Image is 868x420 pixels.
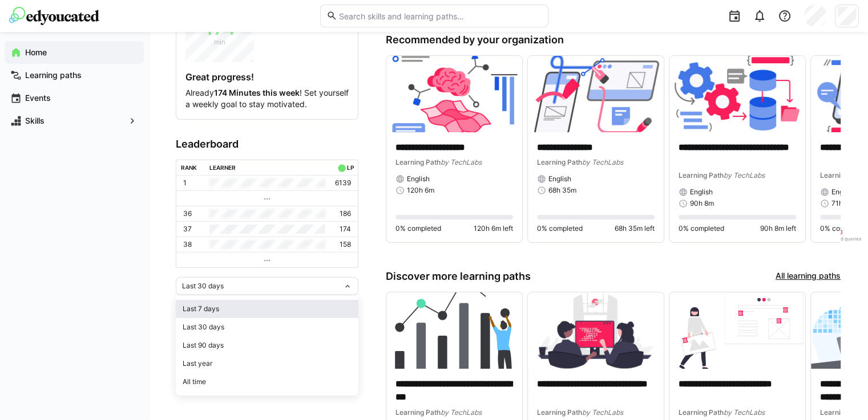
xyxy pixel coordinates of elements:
[537,158,582,166] span: Learning Path
[386,292,522,369] img: image
[537,224,583,233] span: 0% completed
[185,71,349,83] h4: Great progress!
[528,292,664,369] img: image
[183,225,192,234] p: 37
[183,323,352,332] div: Last 30 days
[335,178,351,187] p: 6139
[669,292,805,369] img: image
[407,174,430,184] span: English
[820,224,866,233] span: 0% completed
[395,158,441,166] span: Learning Path
[724,408,765,417] span: by TechLabs
[831,187,854,197] span: English
[690,199,714,208] span: 90h 8m
[209,164,236,171] div: Learner
[679,171,724,180] span: Learning Path
[690,187,713,197] span: English
[776,270,841,283] a: All learning paths
[820,408,865,417] span: Learning Path
[340,240,351,249] p: 158
[183,209,192,218] p: 36
[441,158,482,166] span: by TechLabs
[831,199,859,208] span: 71h 20m
[181,164,197,171] div: Rank
[582,408,623,417] span: by TechLabs
[724,171,765,180] span: by TechLabs
[340,225,351,234] p: 174
[183,240,192,249] p: 38
[548,186,576,195] span: 68h 35m
[820,171,865,180] span: Learning Path
[679,224,724,233] span: 0% completed
[474,224,513,233] span: 120h 6m left
[337,11,542,21] input: Search skills and learning paths…
[760,224,796,233] span: 90h 8m left
[537,408,582,417] span: Learning Path
[386,270,531,283] h3: Discover more learning paths
[182,282,224,291] span: Last 30 days
[183,341,352,350] div: Last 90 days
[669,56,805,132] img: image
[386,56,522,132] img: image
[176,138,358,150] h3: Leaderboard
[183,178,187,187] p: 1
[183,304,352,313] div: Last 7 days
[528,56,664,132] img: image
[214,88,300,97] strong: 174 Minutes this week
[386,34,841,46] h3: Recommended by your organization
[582,158,623,166] span: by TechLabs
[183,377,352,386] div: All time
[395,224,441,233] span: 0% completed
[340,209,351,218] p: 186
[441,408,482,417] span: by TechLabs
[346,164,353,171] div: LP
[615,224,655,233] span: 68h 35m left
[395,408,441,417] span: Learning Path
[185,87,349,110] p: Already ! Set yourself a weekly goal to stay motivated.
[183,359,352,368] div: Last year
[679,408,724,417] span: Learning Path
[548,174,571,184] span: English
[407,186,434,195] span: 120h 6m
